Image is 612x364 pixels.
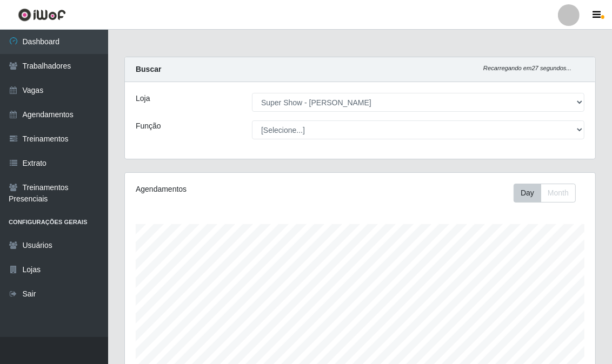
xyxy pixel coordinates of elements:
[541,184,576,203] button: Month
[136,120,161,132] label: Função
[136,65,161,73] strong: Buscar
[514,184,576,203] div: First group
[514,184,541,203] button: Day
[483,65,571,71] i: Recarregando em 27 segundos...
[136,184,313,195] div: Agendamentos
[18,8,66,22] img: CoreUI Logo
[136,93,150,104] label: Loja
[514,184,584,203] div: Toolbar with button groups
